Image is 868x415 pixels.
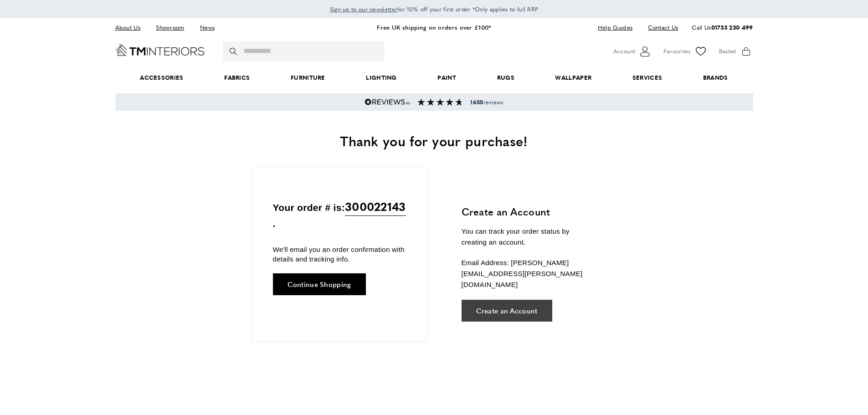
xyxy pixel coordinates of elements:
[477,64,535,92] a: Rugs
[345,197,406,216] span: 300022143
[119,64,204,92] span: Accessories
[330,5,398,13] span: Sign up to our newsletter
[663,45,708,58] a: Favourites
[462,226,596,248] p: You can track your order status by creating an account.
[641,21,678,34] a: Contact Us
[462,257,596,290] p: Email Address: [PERSON_NAME][EMAIL_ADDRESS][PERSON_NAME][DOMAIN_NAME]
[273,245,406,264] p: We'll email you an order confirmation with details and tracking info.
[470,98,483,106] strong: 1655
[193,21,221,34] a: News
[377,23,491,31] a: Free UK shipping on orders over £100*
[273,197,406,231] p: Your order # is: .
[288,281,351,287] span: Continue Shopping
[204,64,270,92] a: Fabrics
[346,64,417,92] a: Lighting
[230,41,239,61] button: Search
[711,23,753,31] a: 01733 230 499
[330,5,398,14] a: Sign up to our newsletter
[417,98,463,106] img: Reviews section
[270,64,345,92] a: Furniture
[417,64,477,92] a: Paint
[663,46,691,56] span: Favourites
[115,21,147,34] a: About Us
[692,23,753,32] p: Call Us
[470,98,503,106] span: reviews
[613,45,652,58] button: Customer Account
[365,98,410,106] img: Reviews.io 5 stars
[535,64,612,92] a: Wallpaper
[683,64,748,92] a: Brands
[149,21,191,34] a: Showroom
[591,21,639,34] a: Help Guides
[330,5,539,13] span: for 10% off your first order *Only applies to full RRP
[612,64,683,92] a: Services
[462,205,596,219] h3: Create an Account
[476,307,538,314] span: Create an Account
[115,44,205,56] a: Go to Home page
[462,300,552,322] a: Create an Account
[273,273,366,295] a: Continue Shopping
[613,46,635,56] span: Account
[340,131,528,150] span: Thank you for your purchase!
